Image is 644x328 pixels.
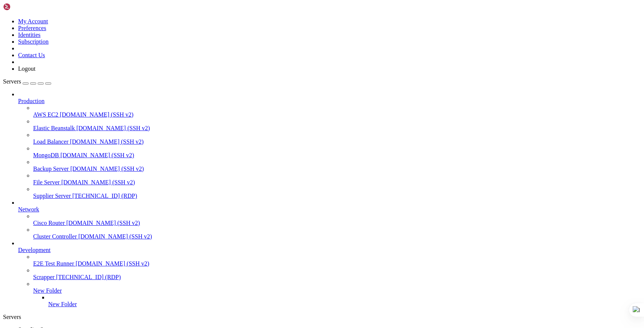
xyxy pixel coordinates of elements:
a: Cisco Router [DOMAIN_NAME] (SSH v2) [33,220,641,226]
li: Load Balancer [DOMAIN_NAME] (SSH v2) [33,132,641,145]
a: Preferences [18,25,46,31]
a: Load Balancer [DOMAIN_NAME] (SSH v2) [33,138,641,145]
li: Network [18,199,641,240]
span: [DOMAIN_NAME] (SSH v2) [78,233,152,240]
li: Scrapper [TECHNICAL_ID] (RDP) [33,267,641,281]
li: Backup Server [DOMAIN_NAME] (SSH v2) [33,159,641,172]
a: Development [18,247,641,254]
li: File Server [DOMAIN_NAME] (SSH v2) [33,172,641,186]
span: [DOMAIN_NAME] (SSH v2) [70,138,144,145]
a: Identities [18,32,41,38]
li: Elastic Beanstalk [DOMAIN_NAME] (SSH v2) [33,118,641,132]
span: Elastic Beanstalk [33,125,75,131]
span: [DOMAIN_NAME] (SSH v2) [76,260,150,267]
a: Logout [18,65,35,72]
span: [TECHNICAL_ID] (RDP) [56,274,121,280]
span: Supplier Server [33,193,71,199]
a: My Account [18,18,48,24]
a: Servers [3,78,51,85]
a: New Folder [33,287,641,294]
a: Contact Us [18,52,45,58]
span: Network [18,206,39,213]
li: MongoDB [DOMAIN_NAME] (SSH v2) [33,145,641,159]
a: New Folder [48,301,641,308]
span: Backup Server [33,166,69,172]
a: AWS EC2 [DOMAIN_NAME] (SSH v2) [33,111,641,118]
span: MongoDB [33,152,59,158]
span: Production [18,98,44,104]
li: New Folder [33,281,641,308]
span: New Folder [33,287,62,294]
li: AWS EC2 [DOMAIN_NAME] (SSH v2) [33,105,641,118]
span: AWS EC2 [33,111,58,118]
li: Cluster Controller [DOMAIN_NAME] (SSH v2) [33,226,641,240]
span: Scrapper [33,274,55,280]
a: Production [18,98,641,105]
span: Development [18,247,50,253]
li: Production [18,91,641,199]
a: Backup Server [DOMAIN_NAME] (SSH v2) [33,166,641,172]
li: Cisco Router [DOMAIN_NAME] (SSH v2) [33,213,641,226]
a: Network [18,206,641,213]
a: E2E Test Runner [DOMAIN_NAME] (SSH v2) [33,260,641,267]
span: [DOMAIN_NAME] (SSH v2) [76,125,150,131]
span: File Server [33,179,60,185]
a: File Server [DOMAIN_NAME] (SSH v2) [33,179,641,186]
a: Elastic Beanstalk [DOMAIN_NAME] (SSH v2) [33,125,641,132]
span: New Folder [48,301,77,307]
li: New Folder [48,294,641,308]
span: Servers [3,78,21,85]
span: Load Balancer [33,138,69,145]
a: Cluster Controller [DOMAIN_NAME] (SSH v2) [33,233,641,240]
img: Shellngn [3,3,46,11]
li: Development [18,240,641,308]
div: Servers [3,314,641,320]
span: [DOMAIN_NAME] (SSH v2) [60,111,134,118]
a: Subscription [18,38,49,45]
a: Scrapper [TECHNICAL_ID] (RDP) [33,274,641,281]
span: E2E Test Runner [33,260,74,267]
span: [DOMAIN_NAME] (SSH v2) [61,179,135,185]
a: Supplier Server [TECHNICAL_ID] (RDP) [33,193,641,199]
li: E2E Test Runner [DOMAIN_NAME] (SSH v2) [33,254,641,267]
span: [TECHNICAL_ID] (RDP) [72,193,137,199]
span: Cluster Controller [33,233,77,240]
span: [DOMAIN_NAME] (SSH v2) [60,152,134,158]
a: MongoDB [DOMAIN_NAME] (SSH v2) [33,152,641,159]
li: Supplier Server [TECHNICAL_ID] (RDP) [33,186,641,199]
span: [DOMAIN_NAME] (SSH v2) [66,220,140,226]
span: Cisco Router [33,220,65,226]
span: [DOMAIN_NAME] (SSH v2) [70,166,144,172]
